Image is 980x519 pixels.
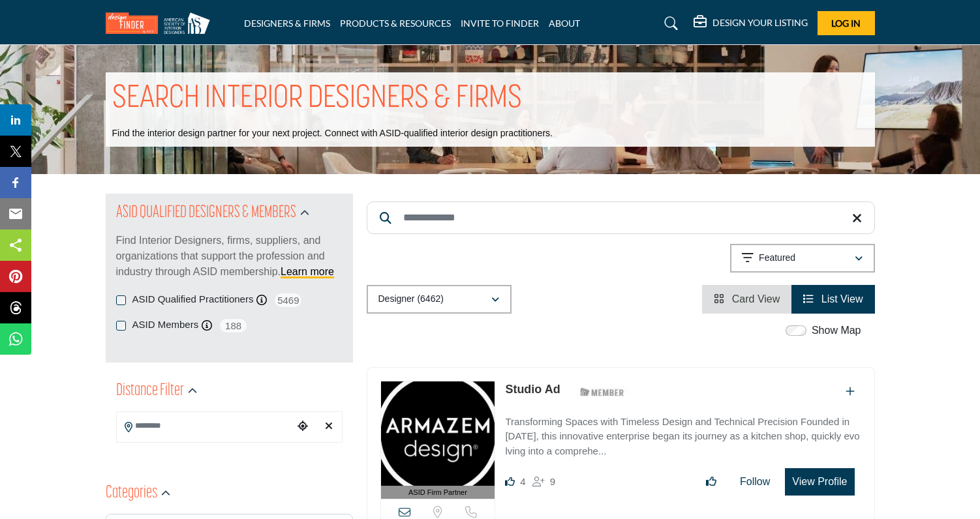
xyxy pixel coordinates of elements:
i: Likes [505,477,515,486]
a: Learn more [281,266,334,277]
a: PRODUCTS & RESOURCES [340,18,451,29]
a: ASID Firm Partner [381,381,495,499]
button: Designer (6462) [367,285,512,314]
div: Choose your current location [293,413,313,441]
a: DESIGNERS & FIRMS [244,18,330,29]
input: ASID Qualified Practitioners checkbox [116,295,126,305]
button: Follow [731,469,778,495]
h2: ASID QUALIFIED DESIGNERS & MEMBERS [116,201,296,225]
img: Studio Ad [381,381,495,486]
h2: Distance Filter [116,379,184,403]
span: 188 [219,318,248,334]
button: Like listing [697,469,725,495]
span: 4 [520,476,525,487]
button: View Profile [785,468,854,496]
li: Card View [702,285,791,314]
span: List View [821,293,863,304]
p: Designer (6462) [378,293,444,306]
span: 9 [550,476,555,487]
img: Site Logo [106,12,217,34]
a: View List [803,293,863,304]
h2: Categories [106,482,157,505]
a: ABOUT [549,18,580,29]
input: ASID Members checkbox [116,321,126,331]
label: ASID Members [132,318,199,333]
p: Find Interior Designers, firms, suppliers, and organizations that support the profession and indu... [116,233,343,280]
a: Studio Ad [505,383,560,396]
span: 5469 [273,292,303,308]
p: Studio Ad [505,381,560,398]
p: Featured [759,252,795,265]
p: Transforming Spaces with Timeless Design and Technical Precision Founded in [DATE], this innovati... [505,415,861,459]
a: INVITE TO FINDER [461,18,539,29]
div: DESIGN YOUR LISTING [694,16,808,31]
li: List View [791,285,874,314]
button: Featured [730,244,875,273]
img: ASID Members Badge Icon [573,384,632,400]
p: Find the interior design partner for your next project. Connect with ASID-qualified interior desi... [112,127,553,140]
div: Clear search location [319,413,339,441]
input: Search Keyword [367,201,875,234]
h1: SEARCH INTERIOR DESIGNERS & FIRMS [112,79,522,119]
span: Card View [732,293,780,304]
label: ASID Qualified Practitioners [132,292,254,307]
label: Show Map [812,323,861,338]
div: Followers [532,474,555,490]
span: Log In [831,18,861,29]
a: Transforming Spaces with Timeless Design and Technical Precision Founded in [DATE], this innovati... [505,407,861,459]
a: View Card [714,293,780,304]
input: Search Location [117,413,293,439]
a: Add To List [846,386,855,397]
h5: DESIGN YOUR LISTING [712,17,808,29]
a: Search [652,13,686,34]
button: Log In [818,11,875,35]
span: ASID Firm Partner [408,487,467,498]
